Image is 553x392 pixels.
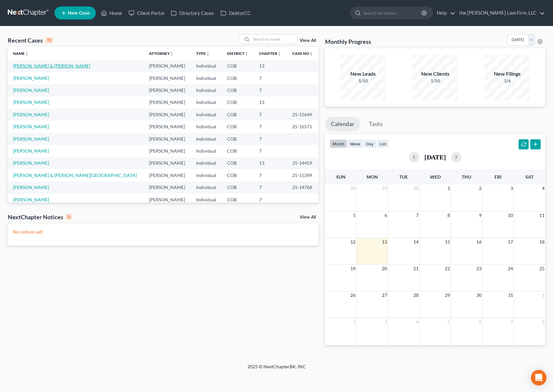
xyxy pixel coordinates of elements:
td: COB [222,169,254,181]
a: [PERSON_NAME] [13,148,49,154]
span: 16 [476,238,482,246]
a: [PERSON_NAME] & [PERSON_NAME] [13,63,90,69]
span: Tue [399,174,408,180]
span: Sun [336,174,346,180]
td: COB [222,60,254,72]
a: the [PERSON_NAME] Law Firm, LLC [456,7,545,19]
td: COB [222,96,254,108]
span: 10 [507,211,514,219]
a: [PERSON_NAME] [13,160,49,166]
td: Individual [191,108,222,120]
button: week [347,139,363,148]
span: Mon [367,174,378,180]
a: Tasks [363,117,389,131]
td: Individual [191,194,222,206]
td: COB [222,157,254,169]
td: 7 [254,194,287,206]
a: [PERSON_NAME] [13,112,49,117]
a: Directory Cases [168,7,217,19]
span: 18 [539,238,545,246]
span: 26 [350,291,356,299]
td: 7 [254,108,287,120]
span: 4 [415,318,419,326]
td: Individual [191,133,222,145]
span: New Case [68,11,90,16]
td: [PERSON_NAME] [144,157,191,169]
h2: [DATE] [424,154,446,160]
span: 28 [350,184,356,192]
span: Sat [525,174,534,180]
i: unfold_more [206,52,210,56]
td: 7 [254,182,287,194]
td: [PERSON_NAME] [144,194,191,206]
span: 19 [350,265,356,272]
div: Open Intercom Messenger [531,370,547,386]
span: 30 [476,291,482,299]
i: unfold_more [25,52,29,56]
a: [PERSON_NAME] [13,75,49,81]
span: 6 [384,211,388,219]
div: 5/10 [340,78,386,84]
td: [PERSON_NAME] [144,145,191,157]
input: Search by name... [363,7,422,19]
td: 7 [254,133,287,145]
span: 15 [444,238,451,246]
td: 7 [254,120,287,133]
td: 7 [254,84,287,96]
a: Districtunfold_more [227,51,248,56]
td: [PERSON_NAME] [144,60,191,72]
span: 5 [447,318,451,326]
td: 25-15649 [287,108,319,120]
td: [PERSON_NAME] [144,72,191,84]
span: 29 [444,291,451,299]
td: [PERSON_NAME] [144,120,191,133]
td: COB [222,84,254,96]
i: unfold_more [277,52,281,56]
input: Search by name... [251,34,297,44]
td: Individual [191,60,222,72]
span: 29 [381,184,388,192]
i: unfold_more [170,52,174,56]
a: Nameunfold_more [13,51,29,56]
td: [PERSON_NAME] [144,182,191,194]
td: [PERSON_NAME] [144,133,191,145]
a: View All [300,38,316,43]
span: 9 [478,211,482,219]
td: Individual [191,145,222,157]
td: COB [222,72,254,84]
i: unfold_more [309,52,313,56]
span: 7 [415,211,419,219]
a: [PERSON_NAME] [13,99,49,105]
span: 30 [413,184,419,192]
td: 25-14768 [287,182,319,194]
span: 27 [381,291,388,299]
h3: Monthly Progress [325,38,371,45]
td: Individual [191,96,222,108]
td: [PERSON_NAME] [144,108,191,120]
div: New Filings [484,70,530,78]
span: 6 [478,318,482,326]
span: 8 [447,211,451,219]
span: Wed [430,174,441,180]
a: Typeunfold_more [196,51,210,56]
a: [PERSON_NAME] & [PERSON_NAME][GEOGRAPHIC_DATA] [13,172,137,178]
td: 25-16571 [287,120,319,133]
div: Recent Cases [8,36,53,44]
td: Individual [191,169,222,181]
td: 7 [254,72,287,84]
td: COB [222,145,254,157]
a: [PERSON_NAME] [13,87,49,93]
td: [PERSON_NAME] [144,169,191,181]
a: Client Portal [125,7,168,19]
div: 1/10 [412,78,458,84]
span: 5 [352,211,356,219]
a: [PERSON_NAME] [13,124,49,129]
div: New Leads [340,70,386,78]
td: 13 [254,157,287,169]
td: COB [222,182,254,194]
div: 2025 © NextChapterBK, INC [92,363,462,375]
span: 1 [447,184,451,192]
button: day [363,139,377,148]
span: 25 [539,265,545,272]
div: 15 [45,37,53,43]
